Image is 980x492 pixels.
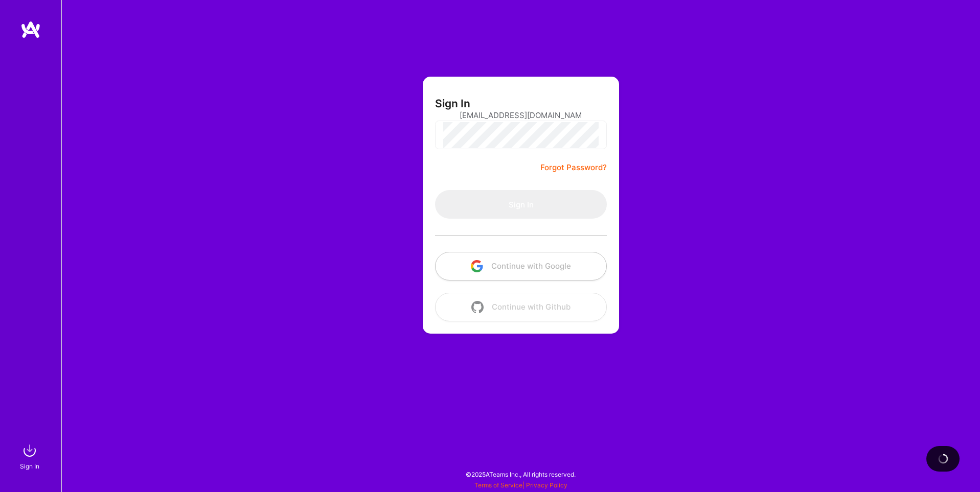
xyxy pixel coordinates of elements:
[474,481,522,489] a: Terms of Service
[936,452,950,466] img: loading
[61,461,980,487] div: © 2025 ATeams Inc., All rights reserved.
[19,440,40,461] img: sign in
[471,301,484,313] img: icon
[435,293,607,321] button: Continue with Github
[20,461,39,472] div: Sign In
[474,481,567,489] span: |
[471,260,483,272] img: icon
[435,252,607,280] button: Continue with Google
[435,190,607,219] button: Sign In
[21,440,40,472] a: sign inSign In
[526,481,567,489] a: Privacy Policy
[20,20,41,39] img: logo
[540,161,607,174] a: Forgot Password?
[460,102,582,128] input: Email...
[435,97,470,110] h3: Sign In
